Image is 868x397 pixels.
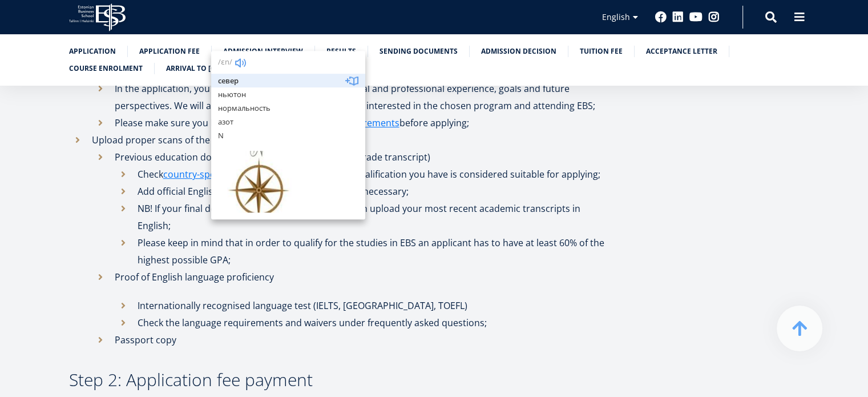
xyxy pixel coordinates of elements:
li: Please make sure you have checked out before applying; [92,114,611,131]
a: Application fee [139,46,200,57]
li: Internationally recognised language test (IELTS, [GEOGRAPHIC_DATA], TOEFL) [115,297,611,314]
a: Arrival to [GEOGRAPHIC_DATA] [166,63,280,74]
a: Linkedin [672,11,684,23]
li: Add official English translation to your documents if necessary; [115,183,611,200]
li: Please keep in mind that in order to qualify for the studies in EBS an applicant has to have at l... [115,234,611,268]
li: NB! If your final documents are not available yet, then upload your most recent academic transcri... [115,200,611,234]
a: Acceptance letter [646,46,717,57]
li: Proof of English language proficiency [92,268,611,331]
a: Sending documents [380,46,458,57]
a: Application [69,46,116,57]
a: Youtube [689,11,703,23]
li: Previous education documents (certificate/diploma and grade transcript) [92,149,611,268]
a: country-specific requirements [163,166,293,183]
li: азот [211,115,365,129]
li: In the application, you will be asked about your educational and professional experience, goals a... [92,80,611,114]
h3: Step 2: Application fee payment [69,371,611,388]
a: Admission interview [223,46,303,57]
a: Course enrolment [69,63,143,74]
li: Upload proper scans of the following documents: [69,131,611,348]
a: Facebook [655,11,667,23]
a: Instagram [708,11,720,23]
li: N [211,129,365,142]
li: ньютон [211,87,365,101]
li: север [211,74,365,87]
a: Admission decision [481,46,556,57]
li: Check to ensure the qualification you have is considered suitable for applying; [115,166,611,183]
div: ɛn [218,57,232,68]
li: нормальность [211,101,365,115]
a: Results [326,46,356,57]
li: Passport copy [92,331,611,348]
a: Tuition fee [580,46,623,57]
li: Check the language requirements and waivers under frequently asked questions; [115,314,611,331]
